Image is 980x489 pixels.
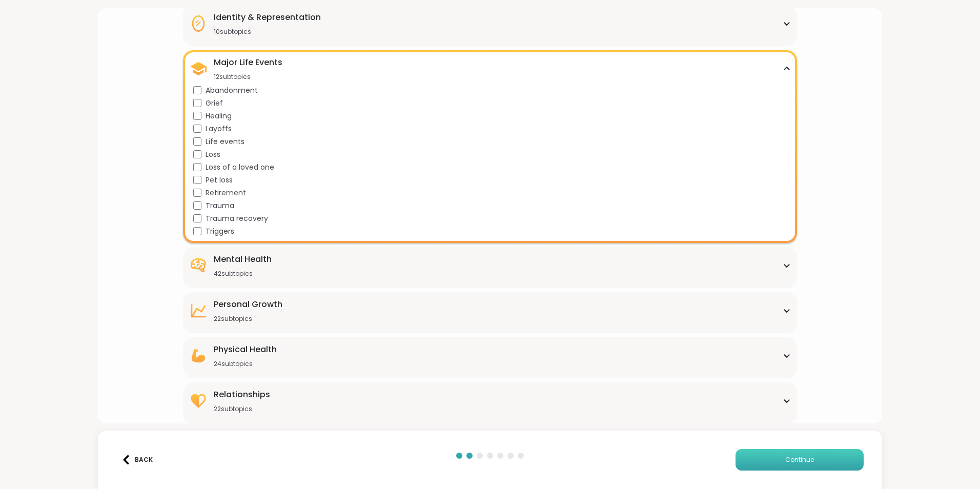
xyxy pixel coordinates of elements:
div: 12 subtopics [214,73,282,81]
div: 22 subtopics [214,405,270,413]
div: 22 subtopics [214,315,282,323]
div: Identity & Representation [214,11,321,24]
span: Healing [206,111,232,121]
div: Mental Health [214,253,272,266]
div: Personal Growth [214,298,282,311]
span: Abandonment [206,85,258,96]
span: Loss of a loved one [206,162,274,173]
span: Layoffs [206,124,232,134]
div: Physical Health [214,343,277,356]
div: 10 subtopics [214,28,321,36]
button: Back [116,449,157,471]
span: Loss [206,149,220,160]
div: Relationships [214,389,270,401]
div: Back [121,455,153,464]
span: Trauma [206,200,234,211]
button: Continue [736,449,864,471]
div: 42 subtopics [214,270,272,278]
div: 24 subtopics [214,360,277,368]
span: Retirement [206,188,246,198]
span: Pet loss [206,175,233,186]
span: Continue [785,455,814,464]
span: Grief [206,98,223,109]
span: Life events [206,136,244,147]
div: Major Life Events [214,56,282,69]
span: Triggers [206,226,234,237]
span: Trauma recovery [206,213,268,224]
